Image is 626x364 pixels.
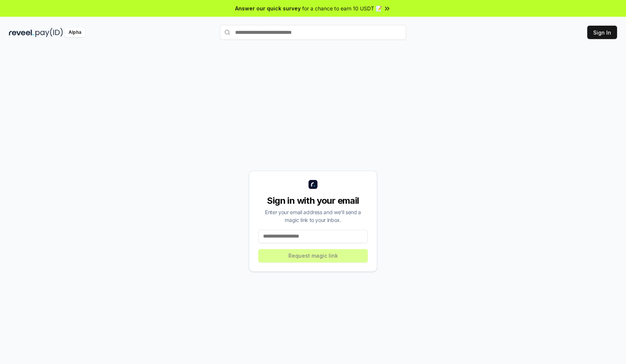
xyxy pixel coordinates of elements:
[235,4,301,12] span: Answer our quick survey
[258,208,368,224] div: Enter your email address and we’ll send a magic link to your inbox.
[309,180,317,189] img: logo_small
[9,28,34,37] img: reveel_dark
[64,28,85,37] div: Alpha
[587,26,617,39] button: Sign In
[258,195,368,207] div: Sign in with your email
[302,4,382,12] span: for a chance to earn 10 USDT 📝
[35,28,63,37] img: pay_id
